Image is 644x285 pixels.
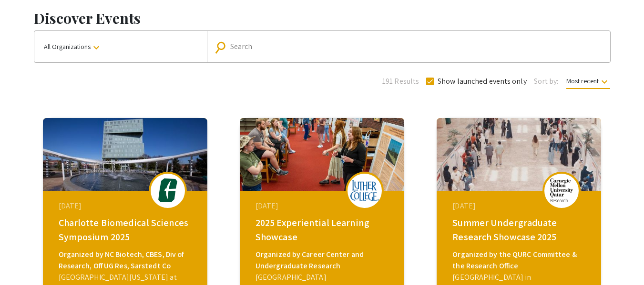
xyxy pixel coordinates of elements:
[256,200,391,212] div: [DATE]
[7,242,41,278] iframe: Chat
[91,42,102,53] mat-icon: keyboard_arrow_down
[43,118,207,191] img: biomedical-sciences2025_eventCoverPhoto_f0c029__thumb.jpg
[382,76,419,87] span: 191 Results
[437,118,601,191] img: summer-undergraduate-research-showcase-2025_eventCoverPhoto_d7183b__thumb.jpg
[34,10,611,27] h1: Discover Events
[240,118,404,191] img: 2025-experiential-learning-showcase_eventCoverPhoto_3051d9__thumb.jpg
[216,39,230,56] mat-icon: Search
[350,180,379,201] img: 2025-experiential-learning-showcase_eventLogo_377aea_.png
[534,76,559,87] span: Sort by:
[599,76,610,88] mat-icon: keyboard_arrow_down
[559,72,618,89] button: Most recent
[452,249,588,272] div: Organized by the QURC Committee & the Research Office
[438,76,527,87] span: Show launched events only
[547,178,576,202] img: summer-undergraduate-research-showcase-2025_eventLogo_367938_.png
[452,216,588,244] div: Summer Undergraduate Research Showcase 2025
[153,178,182,202] img: biomedical-sciences2025_eventLogo_e7ea32_.png
[34,31,207,62] button: All Organizations
[59,216,194,244] div: Charlotte Biomedical Sciences Symposium 2025
[44,42,102,51] span: All Organizations
[256,272,391,283] div: [GEOGRAPHIC_DATA]
[452,200,588,212] div: [DATE]
[566,77,610,89] span: Most recent
[59,200,194,212] div: [DATE]
[256,216,391,244] div: 2025 Experiential Learning Showcase
[256,249,391,272] div: Organized by Career Center and Undergraduate Research
[59,249,194,272] div: Organized by NC Biotech, CBES, Div of Research, Off UG Res, Sarstedt Co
